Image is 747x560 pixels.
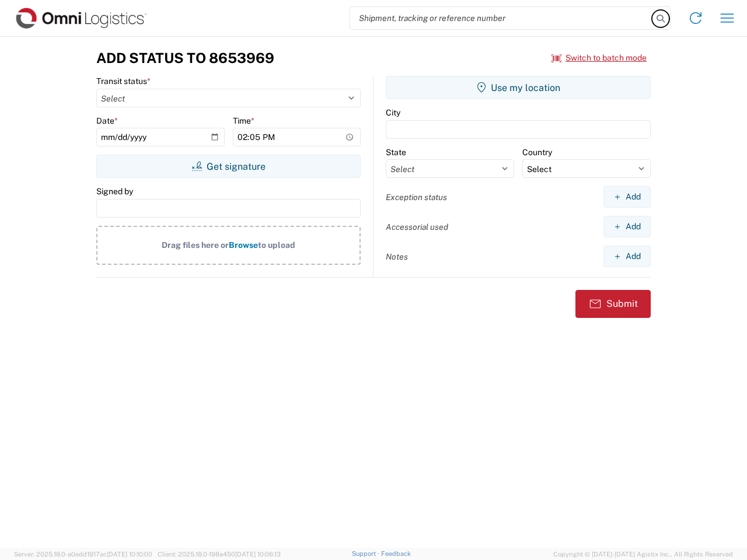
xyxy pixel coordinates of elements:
[162,240,229,250] span: Drag files here or
[522,147,552,157] label: Country
[96,155,361,178] button: Get signature
[386,222,448,232] label: Accessorial used
[235,551,281,558] span: [DATE] 10:06:13
[381,550,411,557] a: Feedback
[603,186,651,208] button: Add
[233,116,254,126] label: Time
[158,551,281,558] span: Client: 2025.18.0-198a450
[229,240,258,250] span: Browse
[107,551,152,558] span: [DATE] 10:10:00
[96,50,274,66] h3: Add Status to 8653969
[386,251,408,262] label: Notes
[352,550,381,557] a: Support
[258,240,295,250] span: to upload
[96,186,133,197] label: Signed by
[386,76,651,99] button: Use my location
[14,551,152,558] span: Server: 2025.18.0-a0edd1917ac
[96,116,118,126] label: Date
[386,147,406,157] label: State
[386,192,447,202] label: Exception status
[553,549,733,559] span: Copyright © [DATE]-[DATE] Agistix Inc., All Rights Reserved
[603,216,651,237] button: Add
[603,246,651,267] button: Add
[575,290,651,318] button: Submit
[350,7,652,29] input: Shipment, tracking or reference number
[96,76,151,86] label: Transit status
[551,48,647,68] button: Switch to batch mode
[386,107,400,118] label: City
